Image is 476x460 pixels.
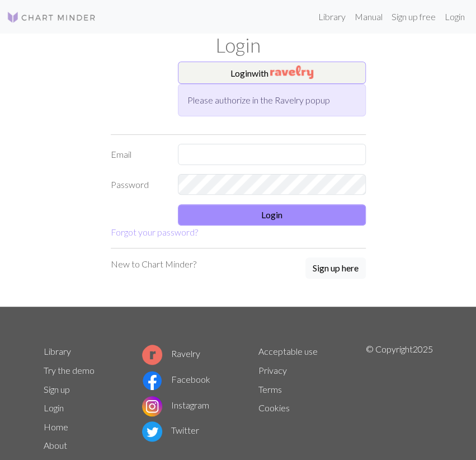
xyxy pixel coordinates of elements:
a: Manual [350,6,387,28]
a: Twitter [142,425,199,435]
img: Logo [7,11,96,24]
a: Sign up [44,384,70,395]
a: Privacy [258,365,287,375]
a: Acceptable use [258,346,318,356]
a: Try the demo [44,365,95,375]
img: Facebook logo [142,370,162,391]
a: Forgot your password? [111,227,198,237]
div: Please authorize in the Ravelry popup [178,84,366,116]
a: Facebook [142,374,210,384]
a: Cookies [258,402,290,413]
a: Home [44,421,68,432]
p: New to Chart Minder? [111,257,196,271]
a: Terms [258,384,282,395]
button: Sign up here [305,257,366,279]
a: About [44,440,67,450]
label: Password [104,174,171,195]
button: Loginwith [178,62,366,84]
a: Sign up free [387,6,440,28]
p: © Copyright 2025 [365,342,432,456]
a: Library [44,346,71,356]
label: Email [104,144,171,165]
a: Instagram [142,400,209,410]
a: Login [44,402,64,413]
img: Ravelry [270,65,313,79]
h1: Login [37,34,440,57]
img: Twitter logo [142,421,162,442]
a: Login [440,6,469,28]
img: Ravelry logo [142,345,162,365]
img: Instagram logo [142,396,162,416]
button: Login [178,204,366,226]
a: Ravelry [142,348,200,359]
a: Library [314,6,350,28]
a: Sign up here [305,257,366,280]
